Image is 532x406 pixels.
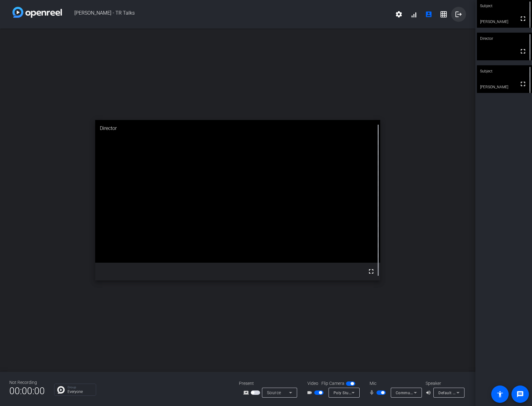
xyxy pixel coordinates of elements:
[321,380,344,387] span: Flip Camera
[9,383,45,399] span: 00:00:00
[12,7,62,18] img: white-gradient.svg
[95,120,380,137] div: Director
[477,65,532,77] div: Subject
[516,390,524,398] mat-icon: message
[477,33,532,44] div: Director
[68,390,93,394] p: Everyone
[307,389,314,396] mat-icon: videocam_outline
[440,11,447,18] mat-icon: grid_on
[307,380,318,387] span: Video
[9,379,45,386] div: Not Recording
[496,390,504,398] mat-icon: accessibility
[239,380,301,387] div: Present
[396,390,455,395] span: Communications - Headset (G3)
[369,389,376,396] mat-icon: mic_none
[334,390,401,395] span: Poly Studio P5 webcam (095d:9296)
[363,380,426,387] div: Mic
[426,389,433,396] mat-icon: volume_up
[57,386,65,394] img: Chat Icon
[426,380,463,387] div: Speaker
[68,386,93,389] p: Group
[519,80,527,88] mat-icon: fullscreen
[425,11,432,18] mat-icon: account_box
[438,390,487,395] span: Default - Headphones (G3)
[406,7,421,22] button: signal_cellular_alt
[455,11,462,18] mat-icon: logout
[243,389,251,396] mat-icon: screen_share_outline
[519,48,527,55] mat-icon: fullscreen
[62,7,391,22] span: [PERSON_NAME] - TR Talks
[367,268,375,275] mat-icon: fullscreen
[519,15,527,22] mat-icon: fullscreen
[267,390,281,395] span: Source
[395,11,403,18] mat-icon: settings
